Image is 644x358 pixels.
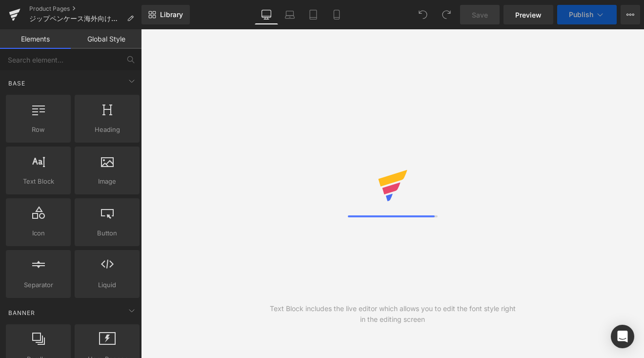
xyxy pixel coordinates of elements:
[78,176,137,187] span: Image
[78,125,137,135] span: Heading
[78,228,137,238] span: Button
[78,280,137,290] span: Liquid
[160,10,183,19] span: Library
[557,5,617,24] button: Publish
[302,5,325,24] a: Tablet
[71,29,141,49] a: Global Style
[515,10,542,20] span: Preview
[413,5,433,24] button: Undo
[7,79,26,88] span: Base
[9,228,68,238] span: Icon
[29,5,141,13] a: Product Pages
[255,5,278,24] a: Desktop
[569,11,593,19] span: Publish
[621,5,640,24] button: More
[472,10,488,20] span: Save
[9,280,68,290] span: Separator
[141,5,190,24] a: New Library
[9,125,68,135] span: Row
[437,5,456,24] button: Redo
[9,176,68,187] span: Text Block
[267,303,519,325] div: Text Block includes the live editor which allows you to edit the font style right in the editing ...
[7,308,36,317] span: Banner
[29,15,123,22] span: ジップペンケース海外向けのスッキリバージョン
[503,5,553,24] a: Preview
[278,5,302,24] a: Laptop
[325,5,348,24] a: Mobile
[611,325,634,348] div: Open Intercom Messenger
